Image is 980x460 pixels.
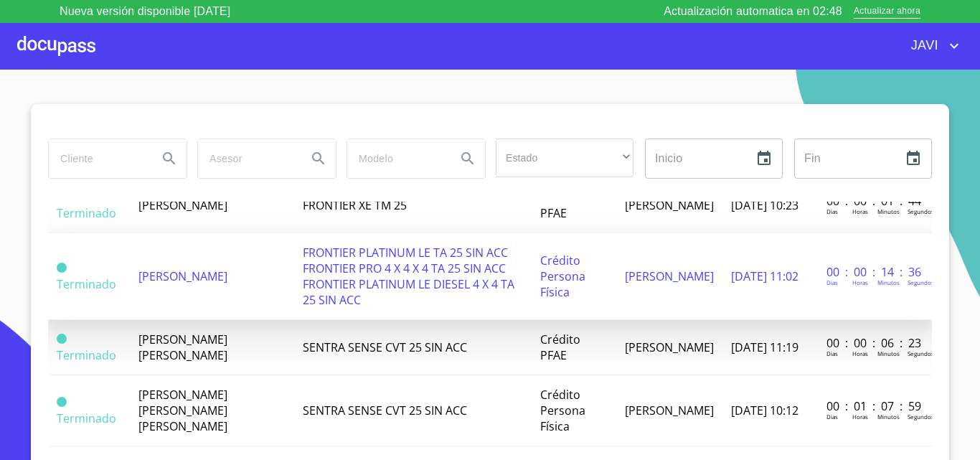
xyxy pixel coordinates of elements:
[664,3,842,20] p: Actualización automatica en 02:48
[138,197,227,213] span: [PERSON_NAME]
[57,334,67,344] span: Terminado
[49,139,146,178] input: search
[57,263,67,273] span: Terminado
[303,403,467,418] span: SENTRA SENSE CVT 25 SIN ACC
[877,207,900,215] p: Minutos
[900,34,946,57] span: JAVI
[347,139,445,178] input: search
[826,264,923,280] p: 00 : 00 : 14 : 36
[625,403,714,418] span: [PERSON_NAME]
[152,141,187,176] button: Search
[138,268,227,284] span: [PERSON_NAME]
[60,3,230,20] p: Nueva versión disponible [DATE]
[908,413,934,421] p: Segundos
[854,4,920,19] span: Actualizar ahora
[826,207,838,215] p: Dias
[198,139,296,178] input: search
[852,207,868,215] p: Horas
[908,207,934,215] p: Segundos
[625,268,714,284] span: [PERSON_NAME]
[57,205,116,221] span: Terminado
[303,197,407,213] span: FRONTIER XE TM 25
[57,397,67,407] span: Terminado
[57,410,116,426] span: Terminado
[877,349,900,357] p: Minutos
[451,141,485,176] button: Search
[731,197,798,213] span: [DATE] 10:23
[540,332,580,363] span: Crédito PFAE
[826,398,923,414] p: 00 : 01 : 07 : 59
[877,413,900,421] p: Minutos
[826,349,838,357] p: Dias
[625,339,714,355] span: [PERSON_NAME]
[540,387,585,434] span: Crédito Persona Física
[826,278,838,286] p: Dias
[57,276,116,292] span: Terminado
[303,339,467,355] span: SENTRA SENSE CVT 25 SIN ACC
[540,253,585,300] span: Crédito Persona Física
[852,278,868,286] p: Horas
[303,245,514,308] span: FRONTIER PLATINUM LE TA 25 SIN ACC FRONTIER PRO 4 X 4 X 4 TA 25 SIN ACC FRONTIER PLATINUM LE DIES...
[908,349,934,357] p: Segundos
[540,189,587,221] span: Contado PFAE
[731,339,798,355] span: [DATE] 11:19
[826,335,923,351] p: 00 : 00 : 06 : 23
[852,349,868,357] p: Horas
[877,278,900,286] p: Minutos
[731,268,798,284] span: [DATE] 11:02
[625,197,714,213] span: [PERSON_NAME]
[900,34,963,57] button: account of current user
[852,413,868,421] p: Horas
[301,141,336,176] button: Search
[731,403,798,418] span: [DATE] 10:12
[496,139,633,177] div: ​
[57,347,116,363] span: Terminado
[138,387,227,434] span: [PERSON_NAME] [PERSON_NAME] [PERSON_NAME]
[826,413,838,421] p: Dias
[908,278,934,286] p: Segundos
[138,332,227,363] span: [PERSON_NAME] [PERSON_NAME]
